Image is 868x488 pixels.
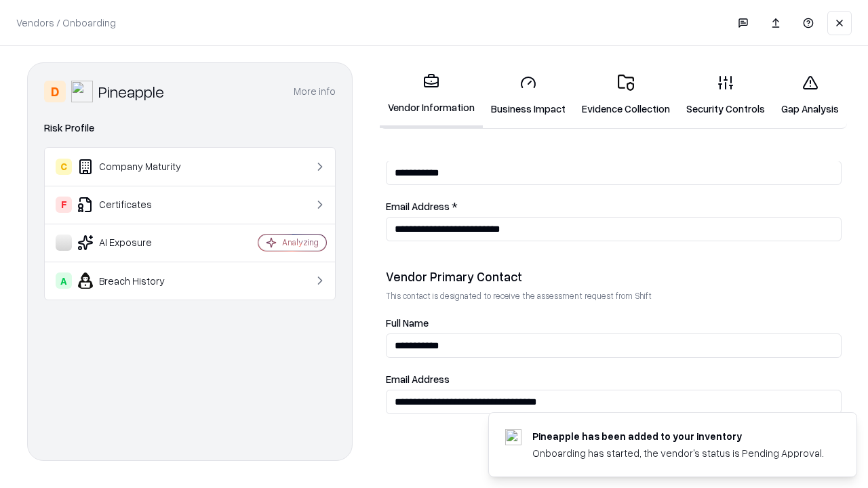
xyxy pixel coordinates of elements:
div: C [56,159,72,175]
div: Vendor Primary Contact [386,268,842,285]
a: Vendor Information [380,62,483,128]
div: Breach History [56,272,218,289]
div: A [56,272,72,289]
div: Certificates [56,197,218,213]
div: D [44,81,66,102]
div: Onboarding has started, the vendor's status is Pending Approval. [532,446,824,460]
p: This contact is designated to receive the assessment request from Shift [386,290,842,302]
button: More info [294,79,336,104]
img: Pineapple [71,81,93,102]
label: Email Address * [386,201,842,211]
label: Email Address [386,374,842,384]
div: Company Maturity [56,159,218,175]
a: Business Impact [483,64,574,127]
div: Pineapple has been added to your inventory [532,429,824,443]
div: F [56,197,72,213]
img: pineappleenergy.com [505,429,521,445]
a: Evidence Collection [574,64,678,127]
a: Security Controls [678,64,773,127]
a: Gap Analysis [773,64,847,127]
div: Pineapple [98,81,164,102]
div: Risk Profile [44,120,336,136]
div: Analyzing [282,237,319,248]
label: Full Name [386,318,842,328]
p: Vendors / Onboarding [16,16,116,30]
div: AI Exposure [56,235,218,251]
